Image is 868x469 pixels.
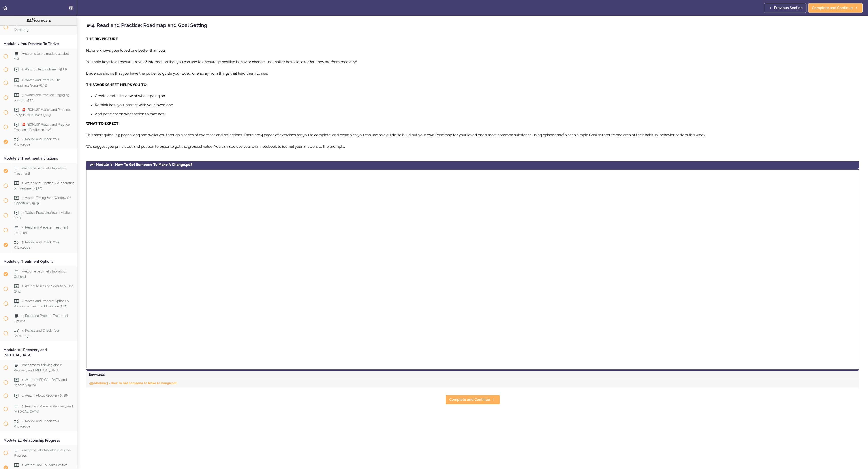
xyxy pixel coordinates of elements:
[14,167,67,175] span: Welcome back, let's talk about Treatment!
[812,5,853,11] span: Complete and Continue
[86,48,165,53] span: No one knows your loved one better than you.
[14,226,68,234] span: 4. Read and Prepare: Treatment Invitations
[14,211,71,220] span: 3. Watch: Practicing Your Invitation (4:12)
[89,381,94,386] svg: Download
[14,52,69,61] span: Welcome to the module all abut YOU!
[14,419,59,428] span: 4. Review and Check: Your Knowledge
[774,5,803,11] span: Previous Section
[22,68,67,71] span: 1. Watch: Life Enrichment (5:52)
[86,83,147,87] strong: THIS WORKSHEET HELPS YOU TO:
[14,329,59,337] span: 4. Review and Check: Your Knowledge
[89,381,177,385] a: DownloadModule 3 - How To Get Someone To Make A Change.pdf
[86,121,119,126] strong: WHAT TO EXPECT:
[14,93,69,102] span: 3. Watch and Practice: Engaging Support (5:50)
[86,37,118,41] strong: THE BIG PICTURE
[14,299,69,308] span: 2. Watch and Prepare: Options & Planning a Treatment Invitation (5:27)
[445,395,500,405] a: Complete and Continue
[86,144,345,149] span: We suggest you print it out and put pen to paper to get the greatest value! You can also use your...
[14,182,75,190] span: 1. Watch and Practice: Collaborating on Treatment (4:59)
[14,284,73,293] span: 1. Watch: Assessing Severity of Use (6:41)
[14,314,68,323] span: 3. Read and Prepare: Treatment Options
[86,21,859,29] h2: 4. Read and Practice: Roadmap and Goal Setting
[14,78,61,87] span: 2. Watch and Practice: The Happiness Scale (6:32)
[14,270,67,278] span: Welcome back, let's talk about Options!
[3,5,8,11] svg: Back to course curriculum
[14,363,62,372] span: Welcome to: thinking about Recovery and [MEDICAL_DATA]
[563,133,706,137] span: to set a simple Goal to reroute one area of their habitual behavior pattern this week.
[86,71,268,76] span: Evidence shows that you have the power to guide your loved one away from things that lead them to...
[14,196,71,205] span: 2. Watch: Timing for a Window Of Opportunity (5:19)
[26,17,35,23] span: 24%
[6,17,71,23] div: COMPLETE
[86,161,859,168] div: Module 3 - How To Get Someone To Make A Change.pdf
[808,3,863,13] a: Complete and Continue
[22,394,68,397] span: 2. Watch: About Recovery (5:48)
[95,103,173,107] span: Rethink how you interact with your loved one
[95,94,165,98] span: Create a satellite view of what's going on
[449,397,490,402] span: Complete and Continue
[14,123,70,131] span: 🚨 *BONUS* Watch and Practice: Emotional Resilience (5:28)
[14,378,67,387] span: 1. Watch: [MEDICAL_DATA] and Recovery (5:10)
[14,448,71,457] span: Welcome, let's talk about Positive Progress
[557,133,563,137] em: and
[86,371,859,379] div: Download
[86,60,357,64] span: You hold keys to a treasure trove of information that you can use to encourage positive behavior ...
[14,405,73,413] span: 3. Read and Prepare: Recovery and [MEDICAL_DATA]
[69,5,74,11] svg: Settings Menu
[14,138,59,146] span: 4. Review and Check: Your Knowledge
[14,108,70,117] span: 🚨 *BONUS* Watch and Practice: Living In Your Limits (7:05)
[86,133,557,137] span: This short guide is 9 pages long and walks you through a series of exercises and reflections. The...
[14,241,59,249] span: 5. Review and Check: Your Knowledge
[95,112,165,116] span: And get clear on what action to take now
[764,3,806,13] a: Previous Section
